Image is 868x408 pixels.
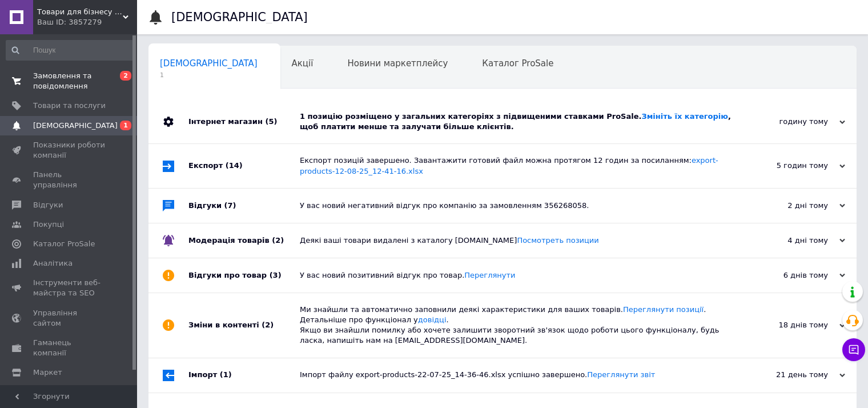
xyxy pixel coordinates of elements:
[33,308,106,329] span: Управління сайтом
[731,201,845,211] div: 2 дні тому
[731,370,845,380] div: 21 день тому
[300,370,731,380] div: Імпорт файлу export-products-22-07-25_14-36-46.xlsx успішно завершено.
[418,315,447,324] a: довідці
[188,293,300,358] div: Зміни в контенті
[731,320,845,330] div: 18 днів тому
[623,305,704,314] a: Переглянути позиції
[33,71,106,91] span: Замовлення та повідомлення
[188,144,300,187] div: Експорт
[6,40,135,61] input: Пошук
[33,367,62,378] span: Маркет
[188,223,300,258] div: Модерація товарів
[731,117,845,127] div: годину тому
[120,71,131,81] span: 2
[300,235,731,246] div: Деякі ваші товари видалені з каталогу [DOMAIN_NAME]
[347,58,448,69] span: Новини маркетплейсу
[188,189,300,223] div: Відгуки
[731,161,845,171] div: 5 годин тому
[731,270,845,281] div: 6 днів тому
[731,235,845,246] div: 4 дні тому
[160,71,258,79] span: 1
[517,236,598,245] a: Посмотреть позиции
[160,58,258,69] span: [DEMOGRAPHIC_DATA]
[587,370,655,379] a: Переглянути звіт
[300,111,731,132] div: 1 позицію розміщено у загальних категоріях з підвищеними ставками ProSale. , щоб платити менше та...
[33,258,73,269] span: Аналітика
[262,321,274,329] span: (2)
[37,17,137,27] div: Ваш ID: 3857279
[33,170,106,190] span: Панель управління
[33,239,95,249] span: Каталог ProSale
[188,258,300,293] div: Відгуки про товар
[300,270,731,281] div: У вас новий позитивний відгук про товар.
[33,338,106,358] span: Гаманець компанії
[300,155,731,176] div: Експорт позицій завершено. Завантажити готовий файл можна протягом 12 годин за посиланням:
[226,161,243,170] span: (14)
[33,140,106,161] span: Показники роботи компанії
[120,121,131,130] span: 1
[292,58,314,69] span: Акції
[464,271,515,279] a: Переглянути
[33,219,64,230] span: Покупці
[482,58,553,69] span: Каталог ProSale
[33,101,106,111] span: Товари та послуги
[224,201,236,210] span: (7)
[265,117,277,126] span: (5)
[270,271,282,279] span: (3)
[188,100,300,143] div: Інтернет магазин
[33,121,118,131] span: [DEMOGRAPHIC_DATA]
[272,236,284,245] span: (2)
[842,338,865,361] button: Чат з покупцем
[33,278,106,298] span: Інструменти веб-майстра та SEO
[300,156,718,175] a: export-products-12-08-25_12-41-16.xlsx
[37,7,123,17] span: Товари для бізнесу і дому
[300,201,731,211] div: У вас новий негативний відгук про компанію за замовленням 356268058.
[641,112,728,121] a: Змініть їх категорію
[171,10,308,24] h1: [DEMOGRAPHIC_DATA]
[300,305,731,346] div: Ми знайшли та автоматично заповнили деякі характеристики для ваших товарів. . Детальніше про функ...
[220,370,232,379] span: (1)
[188,358,300,393] div: Імпорт
[33,200,63,210] span: Відгуки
